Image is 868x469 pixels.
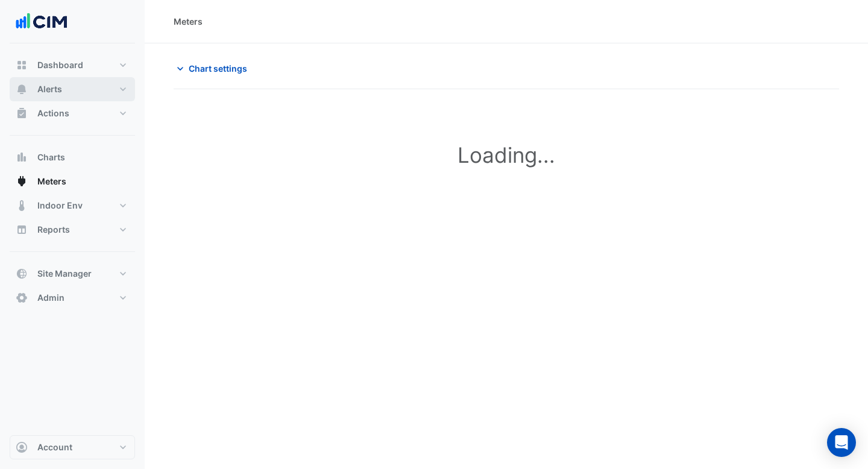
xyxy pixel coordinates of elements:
app-icon: Reports [16,224,28,236]
button: Chart settings [174,58,255,79]
app-icon: Charts [16,151,28,163]
button: Reports [10,218,135,242]
app-icon: Alerts [16,83,28,95]
img: Company Logo [14,10,69,34]
app-icon: Admin [16,292,28,304]
span: Site Manager [37,268,92,280]
span: Meters [37,175,66,187]
app-icon: Indoor Env [16,200,28,212]
button: Charts [10,145,135,169]
button: Site Manager [10,262,135,286]
h1: Loading... [193,142,820,168]
span: Actions [37,107,69,119]
div: Meters [174,15,203,28]
div: Open Intercom Messenger [827,428,856,457]
button: Alerts [10,77,135,101]
span: Reports [37,224,70,236]
span: Charts [37,151,65,163]
app-icon: Dashboard [16,59,28,71]
span: Indoor Env [37,200,83,212]
button: Meters [10,169,135,194]
span: Dashboard [37,59,83,71]
app-icon: Actions [16,107,28,119]
app-icon: Site Manager [16,268,28,280]
button: Account [10,435,135,459]
span: Account [37,441,72,453]
span: Chart settings [189,62,247,75]
button: Admin [10,286,135,310]
button: Dashboard [10,53,135,77]
button: Indoor Env [10,194,135,218]
span: Alerts [37,83,62,95]
span: Admin [37,292,64,304]
button: Actions [10,101,135,125]
app-icon: Meters [16,175,28,187]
